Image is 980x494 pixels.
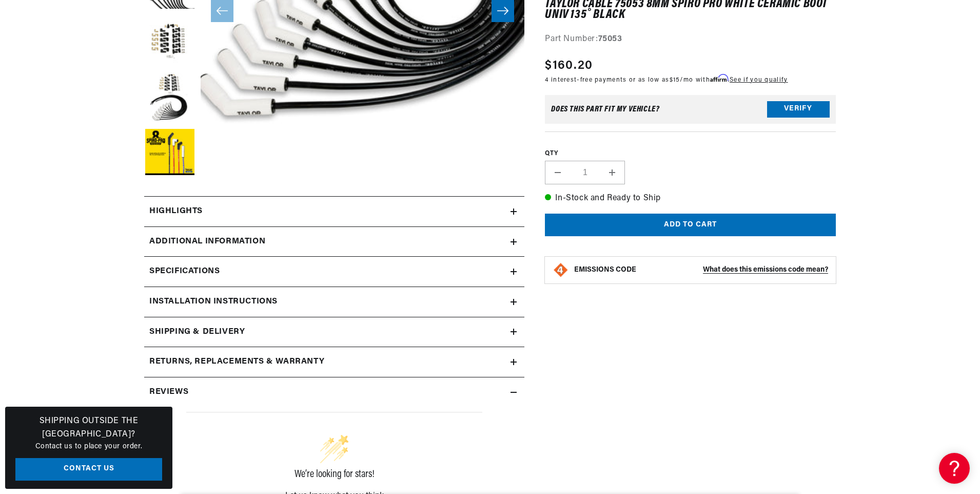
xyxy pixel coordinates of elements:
[545,33,836,46] div: Part Number:
[545,193,836,206] p: In-Stock and Ready to Ship
[144,129,195,180] button: Load image 6 in gallery view
[767,101,830,118] button: Verify
[144,227,524,257] summary: Additional Information
[551,105,659,113] div: Does This part fit My vehicle?
[149,205,203,218] h2: Highlights
[149,355,324,369] h2: Returns, Replacements & Warranty
[144,347,524,377] summary: Returns, Replacements & Warranty
[15,458,162,481] a: Contact Us
[144,16,195,67] button: Load image 4 in gallery view
[144,257,524,287] summary: Specifications
[545,214,836,237] button: Add to cart
[149,235,265,249] h2: Additional Information
[144,287,524,317] summary: Installation instructions
[730,77,788,83] a: See if you qualify - Learn more about Affirm Financing (opens in modal)
[545,149,836,158] label: QTY
[15,441,162,452] p: Contact us to place your order.
[149,386,188,399] h2: Reviews
[149,326,245,339] h2: Shipping & Delivery
[545,56,593,75] span: $160.20
[670,77,680,83] span: $15
[710,74,728,82] span: Affirm
[574,267,636,274] strong: EMISSIONS CODE
[703,267,828,274] strong: What does this emissions code mean?
[545,75,788,85] p: 4 interest-free payments or as low as /mo with .
[574,266,828,275] button: EMISSIONS CODEWhat does this emissions code mean?
[15,415,162,441] h3: Shipping Outside the [GEOGRAPHIC_DATA]?
[144,197,524,226] summary: Highlights
[553,262,569,279] img: Emissions code
[149,265,220,278] h2: Specifications
[186,469,482,480] div: We’re looking for stars!
[144,317,524,347] summary: Shipping & Delivery
[144,377,524,407] summary: Reviews
[149,295,278,309] h2: Installation instructions
[598,35,622,43] strong: 75053
[144,72,195,124] button: Load image 5 in gallery view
